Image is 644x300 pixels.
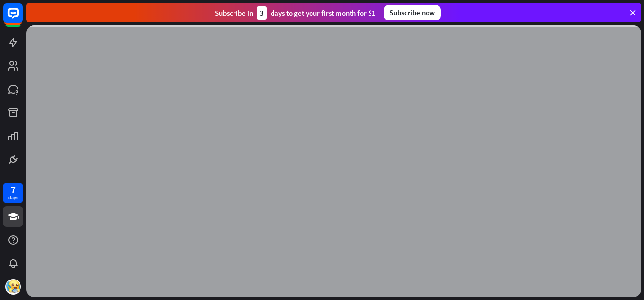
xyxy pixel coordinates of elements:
div: days [8,194,18,201]
a: 7 days [3,183,23,203]
div: Subscribe now [384,5,441,20]
div: 3 [257,6,267,20]
div: 7 [11,185,16,194]
div: Subscribe in days to get your first month for $1 [215,6,376,20]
